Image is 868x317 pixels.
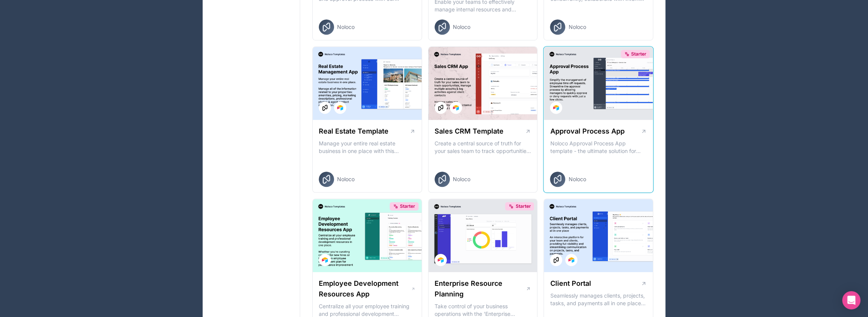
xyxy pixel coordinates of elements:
[842,291,860,309] div: Open Intercom Messenger
[553,105,559,111] img: Airtable Logo
[337,175,355,183] span: Noloco
[337,23,355,31] span: Noloco
[550,140,647,155] p: Noloco Approval Process App template - the ultimate solution for managing your employee's time of...
[631,51,646,57] span: Starter
[568,175,586,183] span: Noloco
[435,278,526,299] h1: Enterprise Resource Planning
[400,203,415,209] span: Starter
[453,175,470,183] span: Noloco
[319,140,416,155] p: Manage your entire real estate business in one place with this comprehensive real estate transact...
[568,257,574,263] img: Airtable Logo
[319,126,388,137] h1: Real Estate Template
[435,126,504,137] h1: Sales CRM Template
[337,105,343,111] img: Airtable Logo
[550,126,624,137] h1: Approval Process App
[322,257,328,263] img: Airtable Logo
[453,23,470,31] span: Noloco
[550,278,591,289] h1: Client Portal
[319,278,411,299] h1: Employee Development Resources App
[550,292,647,307] p: Seamlessly manages clients, projects, tasks, and payments all in one place An interactive platfor...
[438,257,444,263] img: Airtable Logo
[568,23,586,31] span: Noloco
[453,105,459,111] img: Airtable Logo
[515,203,531,209] span: Starter
[435,140,531,155] p: Create a central source of truth for your sales team to track opportunities, manage multiple acco...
